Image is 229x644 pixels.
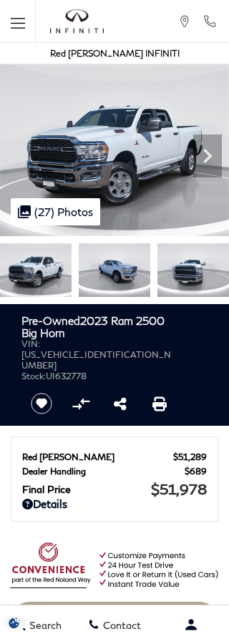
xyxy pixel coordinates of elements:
a: Final Price $51,978 [22,480,207,497]
a: infiniti [50,9,104,34]
span: UI632778 [46,371,87,381]
a: Share this Pre-Owned 2023 Ram 2500 Big Horn [114,395,127,412]
span: Search [26,619,62,631]
a: Dealer Handling $689 [22,466,207,477]
h1: 2023 Ram 2500 Big Horn [21,315,172,338]
span: $51,978 [151,480,207,497]
span: Dealer Handling [22,466,185,477]
a: Details [22,497,207,510]
a: Start Your Deal [10,602,219,642]
span: Contact [99,619,141,631]
button: Save vehicle [26,392,57,415]
button: Open user profile menu [153,607,229,643]
span: Red [PERSON_NAME] [22,452,173,462]
span: Final Price [22,483,151,495]
div: Next [193,135,222,177]
a: Call Red Noland INFINITI [203,15,217,28]
img: Used 2023 Bright White Clearcoat Ram Big Horn image 3 [157,243,229,297]
span: VIN: [21,338,40,349]
div: (27) Photos [11,198,100,225]
img: Used 2023 Bright White Clearcoat Ram Big Horn image 2 [79,243,150,297]
a: Red [PERSON_NAME] $51,289 [22,452,207,462]
img: INFINITI [50,9,104,34]
a: Print this Pre-Owned 2023 Ram 2500 Big Horn [152,395,167,412]
span: [US_VEHICLE_IDENTIFICATION_NUMBER] [21,349,171,371]
button: Compare vehicle [70,393,92,414]
span: $689 [185,466,207,477]
strong: Pre-Owned [21,314,80,327]
span: Stock: [21,371,46,381]
span: $51,289 [173,452,207,462]
a: Red [PERSON_NAME] INFINITI [50,48,180,59]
